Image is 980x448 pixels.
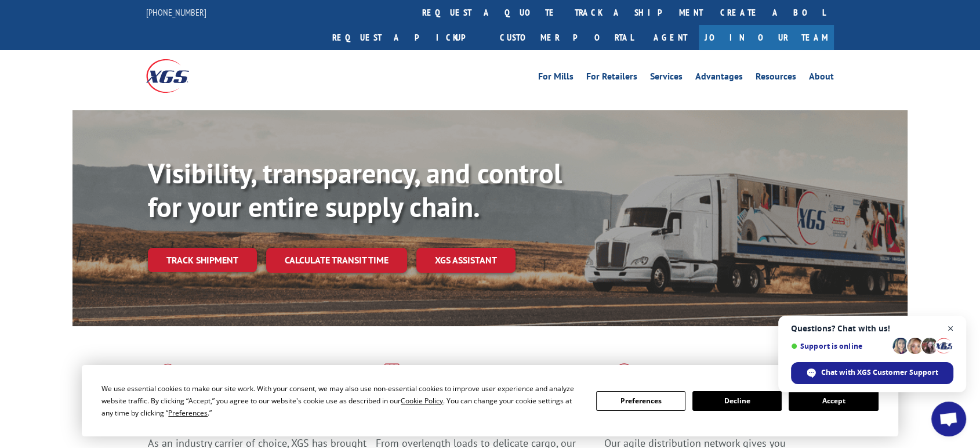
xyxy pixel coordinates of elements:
a: Advantages [695,72,743,85]
a: For Retailers [586,72,637,85]
b: Visibility, transparency, and control for your entire supply chain. [148,155,562,225]
div: We use essential cookies to make our site work. With your consent, we may also use non-essential ... [101,382,582,419]
a: [PHONE_NUMBER] [146,6,206,18]
div: Open chat [931,402,966,436]
img: xgs-icon-flagship-distribution-model-red [604,363,644,393]
span: Questions? Chat with us! [791,324,953,333]
a: Resources [756,72,796,85]
span: Close chat [943,321,958,336]
a: Request a pickup [324,25,491,50]
a: XGS ASSISTANT [416,248,516,273]
div: Chat with XGS Customer Support [791,362,953,384]
img: xgs-icon-focused-on-flooring-red [376,363,403,393]
span: Support is online [791,342,888,351]
div: Cookie Consent Prompt [82,365,898,436]
button: Decline [692,391,782,411]
a: Services [650,72,683,85]
span: Chat with XGS Customer Support [821,367,938,378]
a: Agent [642,25,699,50]
a: About [809,72,834,85]
span: Cookie Policy [401,396,443,406]
a: Calculate transit time [266,248,407,273]
a: Track shipment [148,248,257,272]
button: Preferences [596,391,685,411]
a: Join Our Team [699,25,834,50]
a: Customer Portal [491,25,642,50]
a: For Mills [538,72,574,85]
span: Preferences [168,408,208,418]
img: xgs-icon-total-supply-chain-intelligence-red [148,363,184,393]
button: Accept [789,391,878,411]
